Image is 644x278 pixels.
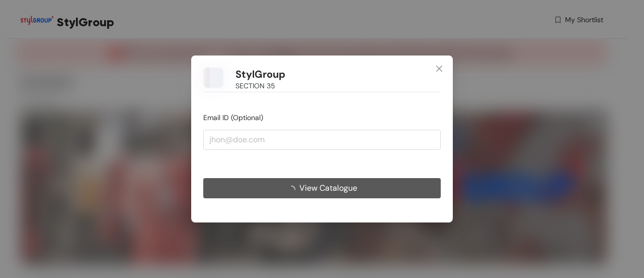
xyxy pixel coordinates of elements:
[235,68,285,81] h1: StylGroup
[203,68,223,88] img: Buyer Portal
[203,113,263,122] span: Email ID (Optional)
[287,186,299,194] span: loading
[435,65,443,73] span: close
[203,130,441,150] input: jhon@doe.com
[426,55,453,83] button: Close
[235,80,275,91] span: SECTION 35
[299,182,357,194] span: View Catalogue
[203,178,441,198] button: View Catalogue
